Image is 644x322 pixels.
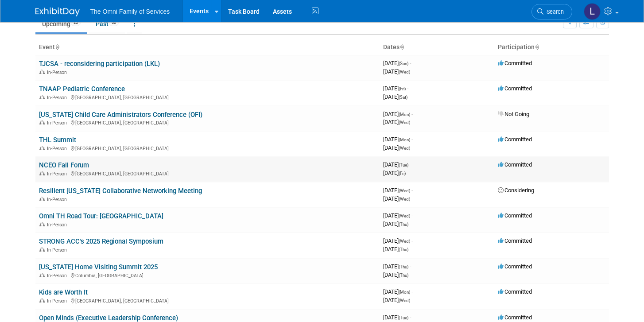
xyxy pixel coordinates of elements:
span: - [411,136,413,143]
span: Committed [498,161,532,168]
img: In-Person Event [39,197,45,201]
span: (Fri) [399,86,406,91]
div: [GEOGRAPHIC_DATA], [GEOGRAPHIC_DATA] [39,93,376,101]
span: [DATE] [383,60,411,66]
span: [DATE] [383,144,410,151]
span: The Omni Family of Services [90,8,170,15]
a: THL Summit [39,136,76,144]
span: [DATE] [383,119,410,125]
th: Dates [380,40,494,55]
span: - [411,187,413,194]
span: In-Person [47,120,70,126]
span: [DATE] [383,272,408,278]
a: TNAAP Pediatric Conference [39,85,125,93]
span: [DATE] [383,68,410,75]
span: - [411,212,413,219]
span: - [410,263,411,270]
a: Upcoming25 [35,16,87,32]
span: (Wed) [399,188,410,193]
div: Columbia, [GEOGRAPHIC_DATA] [39,272,376,279]
img: In-Person Event [39,95,45,99]
span: [DATE] [383,288,413,295]
img: In-Person Event [39,171,45,175]
span: - [411,288,413,295]
div: [GEOGRAPHIC_DATA], [GEOGRAPHIC_DATA] [39,119,376,126]
span: In-Person [47,222,70,228]
img: In-Person Event [39,120,45,124]
div: [GEOGRAPHIC_DATA], [GEOGRAPHIC_DATA] [39,144,376,151]
span: Not Going [498,111,529,117]
span: In-Person [47,247,70,253]
div: [GEOGRAPHIC_DATA], [GEOGRAPHIC_DATA] [39,297,376,304]
span: (Mon) [399,290,410,295]
span: - [410,161,411,168]
span: [DATE] [383,111,413,117]
span: [DATE] [383,246,408,252]
span: (Wed) [399,120,410,125]
span: [DATE] [383,187,413,194]
span: [DATE] [383,85,408,92]
span: - [410,314,411,321]
span: Committed [498,263,532,270]
div: [GEOGRAPHIC_DATA], [GEOGRAPHIC_DATA] [39,170,376,177]
span: [DATE] [383,161,411,168]
a: TJCSA - reconsidering participation (LKL) [39,60,160,68]
span: (Mon) [399,112,410,117]
span: (Tue) [399,163,408,167]
img: In-Person Event [39,273,45,277]
span: (Thu) [399,264,408,269]
span: [DATE] [383,93,407,100]
span: Committed [498,288,532,295]
span: (Wed) [399,146,410,151]
span: In-Person [47,197,70,202]
th: Participation [494,40,609,55]
span: (Thu) [399,247,408,252]
span: (Wed) [399,239,410,244]
img: In-Person Event [39,247,45,252]
span: [DATE] [383,221,408,227]
span: In-Person [47,171,70,177]
span: (Wed) [399,213,410,218]
img: In-Person Event [39,222,45,226]
a: STRONG ACC's 2025 Regional Symposium [39,237,163,245]
img: Lauren Ryan [584,3,601,20]
span: (Wed) [399,70,410,74]
span: Committed [498,136,532,143]
span: (Mon) [399,137,410,142]
span: [DATE] [383,314,411,321]
span: Committed [498,85,532,92]
a: Past60 [89,16,125,32]
a: [US_STATE] Child Care Administrators Conference (OFI) [39,111,202,119]
img: In-Person Event [39,298,45,303]
span: [DATE] [383,195,410,202]
span: [DATE] [383,237,413,244]
span: [DATE] [383,263,411,270]
span: (Wed) [399,197,410,202]
a: NCEO Fall Forum [39,161,89,169]
span: - [407,85,408,92]
a: Kids are Worth It [39,288,88,296]
img: In-Person Event [39,146,45,150]
a: [US_STATE] Home Visiting Summit 2025 [39,263,158,271]
span: - [411,111,413,117]
a: Omni TH Road Tour: [GEOGRAPHIC_DATA] [39,212,163,220]
span: In-Person [47,95,70,101]
span: [DATE] [383,136,413,143]
span: [DATE] [383,297,410,303]
span: (Wed) [399,298,410,303]
th: Event [35,40,380,55]
span: Committed [498,237,532,244]
a: Sort by Event Name [55,43,59,50]
a: Sort by Participation Type [535,43,539,50]
span: (Tue) [399,315,408,320]
span: (Fri) [399,171,406,176]
span: (Thu) [399,222,408,227]
span: 60 [109,19,119,26]
span: (Sat) [399,95,407,100]
span: (Thu) [399,273,408,278]
span: Considering [498,187,534,194]
img: In-Person Event [39,70,45,74]
a: Open Minds (Executive Leadership Conference) [39,314,178,322]
span: In-Person [47,298,70,304]
span: (Sun) [399,61,408,66]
